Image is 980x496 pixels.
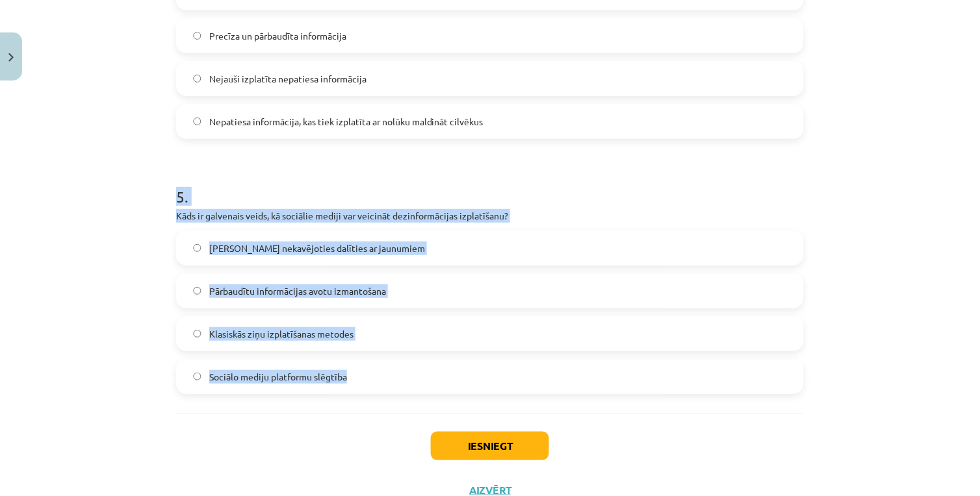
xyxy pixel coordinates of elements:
[193,32,201,40] input: Precīza un pārbaudīta informācija
[176,165,804,205] h1: 5 .
[193,373,201,381] input: Sociālo mediju platformu slēgtība
[209,370,347,384] span: Sociālo mediju platformu slēgtība
[193,118,201,126] input: Nepatiesa informācija, kas tiek izplatīta ar nolūku maldināt cilvēkus
[193,287,201,295] input: Pārbaudītu informācijas avotu izmantošana
[193,244,201,253] input: [PERSON_NAME] nekavējoties dalīties ar jaunumiem
[209,29,346,43] span: Precīza un pārbaudīta informācija
[176,209,804,223] p: Kāds ir galvenais veids, kā sociālie mediji var veicināt dezinformācijas izplatīšanu?
[209,327,354,341] span: Klasiskās ziņu izplatīšanas metodes
[431,432,549,460] button: Iesniegt
[209,284,386,298] span: Pārbaudītu informācijas avotu izmantošana
[209,72,367,86] span: Nejauši izplatīta nepatiesa informācija
[209,242,425,255] span: [PERSON_NAME] nekavējoties dalīties ar jaunumiem
[193,75,201,83] input: Nejauši izplatīta nepatiesa informācija
[193,330,201,338] input: Klasiskās ziņu izplatīšanas metodes
[209,115,484,129] span: Nepatiesa informācija, kas tiek izplatīta ar nolūku maldināt cilvēkus
[8,53,14,62] img: icon-close-lesson-0947bae3869378f0d4975bcd49f059093ad1ed9edebbc8119c70593378902aed.svg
